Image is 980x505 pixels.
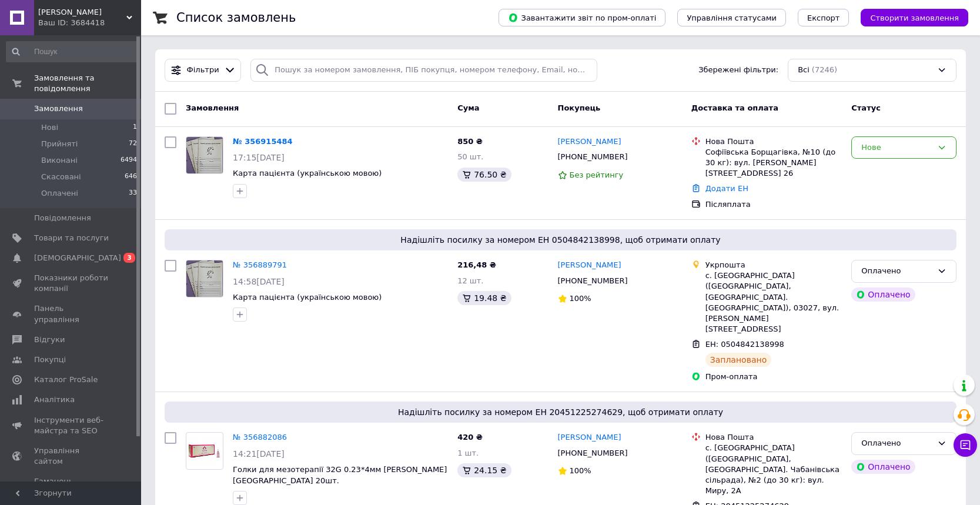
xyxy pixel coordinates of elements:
[457,152,483,161] span: 50 шт.
[705,147,842,179] div: Софіївська Борщагівка, №10 (до 30 кг): вул. [PERSON_NAME][STREET_ADDRESS] 26
[169,234,952,246] span: Надішліть посилку за номером ЕН 0504842138998, щоб отримати оплату
[34,303,109,325] span: Панель управління
[38,18,141,28] div: Ваш ID: 3684418
[34,476,109,497] span: Гаманець компанії
[705,184,748,193] a: Додати ЕН
[705,353,772,367] div: Заплановано
[558,432,621,443] a: [PERSON_NAME]
[133,122,137,133] span: 1
[556,273,630,289] div: [PHONE_NUMBER]
[705,443,842,496] div: с. [GEOGRAPHIC_DATA] ([GEOGRAPHIC_DATA], [GEOGRAPHIC_DATA]. Чабанівська сільрада), №2 (до 30 кг):...
[233,293,382,302] a: Карта пацієнта (українською мовою)
[558,136,621,148] a: [PERSON_NAME]
[6,41,138,62] input: Пошук
[233,137,293,146] a: № 356915484
[705,136,842,147] div: Нова Пошта
[34,335,65,345] span: Відгуки
[34,253,121,263] span: [DEMOGRAPHIC_DATA]
[125,172,137,182] span: 646
[34,354,66,365] span: Покупці
[457,291,511,305] div: 19.48 ₴
[677,9,786,26] button: Управління статусами
[186,136,223,174] a: Фото товару
[558,260,621,271] a: [PERSON_NAME]
[187,65,219,76] span: Фільтри
[233,433,287,442] a: № 356882086
[698,65,778,76] span: Збережені фільтри:
[34,73,141,94] span: Замовлення та повідомлення
[798,65,810,76] span: Всі
[41,122,58,133] span: Нові
[705,260,842,270] div: Укрпошта
[508,12,656,23] span: Завантажити звіт по пром-оплаті
[121,155,137,166] span: 6494
[169,406,952,418] span: Надішліть посилку за номером ЕН 20451225274629, щоб отримати оплату
[34,374,98,385] span: Каталог ProSale
[807,14,840,22] span: Експорт
[570,170,624,179] span: Без рейтингу
[851,287,915,302] div: Оплачено
[851,460,915,474] div: Оплачено
[954,433,977,457] button: Чат з покупцем
[34,273,109,294] span: Показники роботи компанії
[457,433,483,442] span: 420 ₴
[34,103,83,114] span: Замовлення
[129,139,137,149] span: 72
[861,9,968,26] button: Створити замовлення
[129,188,137,199] span: 33
[233,169,382,178] a: Карта пацієнта (українською мовою)
[457,103,479,112] span: Cума
[705,270,842,335] div: с. [GEOGRAPHIC_DATA] ([GEOGRAPHIC_DATA], [GEOGRAPHIC_DATA]. [GEOGRAPHIC_DATA]), 03027, вул. [PERS...
[186,260,223,297] a: Фото товару
[705,372,842,382] div: Пром-оплата
[861,142,932,154] div: Нове
[705,340,784,349] span: ЕН: 0504842138998
[861,437,932,450] div: Оплачено
[34,394,75,405] span: Аналітика
[186,137,223,173] img: Фото товару
[233,465,447,485] a: Голки для мезотерапії 32G 0.23*4мм [PERSON_NAME] [GEOGRAPHIC_DATA] 20шт.
[34,415,109,436] span: Інструменти веб-майстра та SEO
[233,260,287,269] a: № 356889791
[250,59,597,82] input: Пошук за номером замовлення, ПІБ покупця, номером телефону, Email, номером накладної
[870,14,959,22] span: Створити замовлення
[798,9,849,26] button: Експорт
[812,65,837,74] span: (7246)
[570,466,591,475] span: 100%
[851,103,881,112] span: Статус
[186,103,239,112] span: Замовлення
[556,446,630,461] div: [PHONE_NUMBER]
[186,437,223,465] img: Фото товару
[849,13,968,22] a: Створити замовлення
[38,7,126,18] span: Амор Косметик
[499,9,665,26] button: Завантажити звіт по пром-оплаті
[457,449,479,457] span: 1 шт.
[705,432,842,443] div: Нова Пошта
[558,103,601,112] span: Покупець
[233,277,285,286] span: 14:58[DATE]
[233,449,285,459] span: 14:21[DATE]
[34,446,109,467] span: Управління сайтом
[687,14,777,22] span: Управління статусами
[34,213,91,223] span: Повідомлення
[176,11,296,25] h1: Список замовлень
[556,149,630,165] div: [PHONE_NUMBER]
[570,294,591,303] span: 100%
[41,155,78,166] span: Виконані
[41,139,78,149] span: Прийняті
[34,233,109,243] span: Товари та послуги
[691,103,778,112] span: Доставка та оплата
[457,463,511,477] div: 24.15 ₴
[186,432,223,470] a: Фото товару
[123,253,135,263] span: 3
[457,276,483,285] span: 12 шт.
[457,137,483,146] span: 850 ₴
[705,199,842,210] div: Післяплата
[233,153,285,162] span: 17:15[DATE]
[457,260,496,269] span: 216,48 ₴
[41,172,81,182] span: Скасовані
[457,168,511,182] div: 76.50 ₴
